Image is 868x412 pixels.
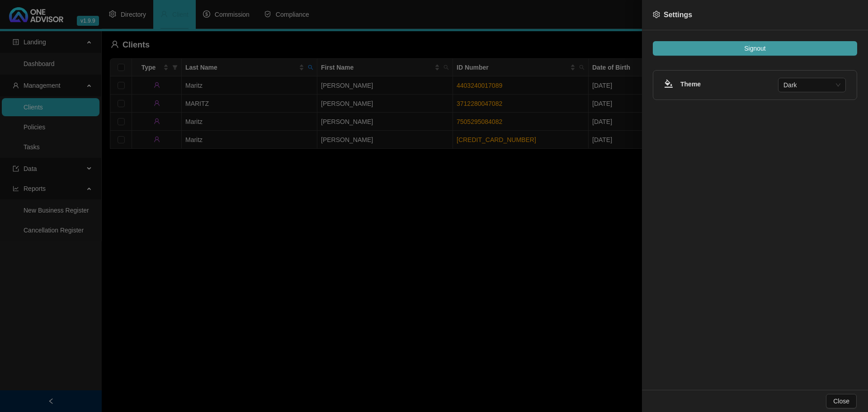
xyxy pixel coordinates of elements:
[833,396,849,406] span: Close
[744,43,765,53] span: Signout
[664,79,673,88] span: bg-colors
[680,79,778,89] h4: Theme
[664,11,692,19] span: Settings
[653,11,660,18] span: setting
[653,41,857,56] button: Signout
[783,78,840,92] span: Dark
[826,394,857,408] button: Close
